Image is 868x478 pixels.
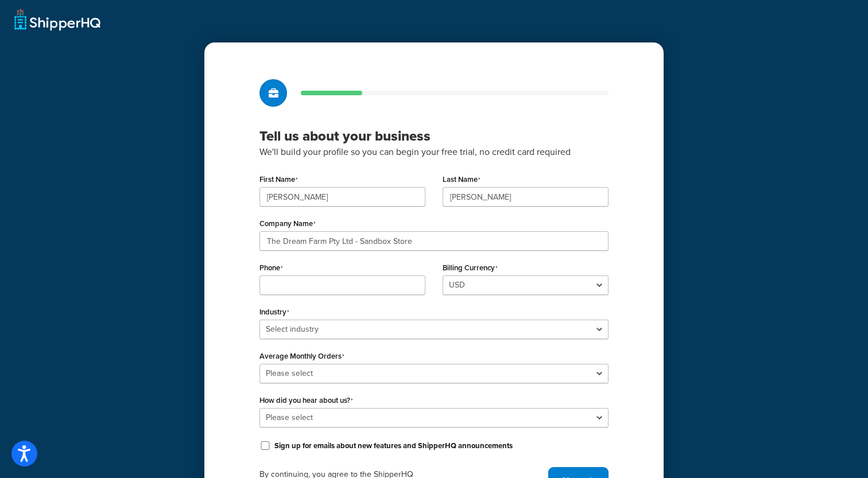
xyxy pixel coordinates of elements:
[259,145,609,160] p: We'll build your profile so you can begin your free trial, no credit card required
[443,263,498,273] label: Billing Currency
[259,219,316,228] label: Company Name
[274,441,513,451] label: Sign up for emails about new features and ShipperHQ announcements
[259,396,353,405] label: How did you hear about us?
[259,352,344,361] label: Average Monthly Orders
[259,127,609,145] h3: Tell us about your business
[259,263,283,273] label: Phone
[259,308,289,317] label: Industry
[259,175,298,184] label: First Name
[443,175,480,184] label: Last Name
